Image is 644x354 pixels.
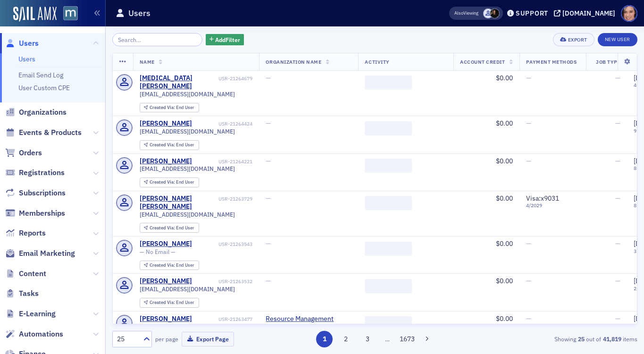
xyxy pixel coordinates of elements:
[150,180,194,185] div: End User
[19,188,66,198] span: Subscriptions
[57,6,78,22] a: View Homepage
[454,10,463,16] div: Also
[526,202,579,209] span: 4 / 2029
[266,315,351,331] a: Resource Management Concepts, Inc.
[140,128,235,135] span: [EMAIL_ADDRESS][DOMAIN_NAME]
[553,33,594,46] button: Export
[140,248,176,255] span: — No Email —
[128,8,151,19] h1: Users
[496,277,513,285] span: $0.00
[266,239,271,248] span: —
[596,59,620,65] span: Job Type
[19,148,42,158] span: Orders
[18,55,35,63] a: Users
[5,248,75,259] a: Email Marketing
[140,240,192,248] div: [PERSON_NAME]
[63,6,78,21] img: SailAMX
[193,121,252,127] div: USR-21264424
[140,194,217,211] div: [PERSON_NAME] [PERSON_NAME]
[140,91,235,98] span: [EMAIL_ADDRESS][DOMAIN_NAME]
[218,196,252,202] div: USR-21263729
[150,299,176,305] span: Created Via :
[206,34,244,46] button: AddFilter
[554,10,619,17] button: [DOMAIN_NAME]
[399,331,415,347] button: 1673
[19,288,39,299] span: Tasks
[5,288,39,299] a: Tasks
[150,262,176,268] span: Created Via :
[526,119,531,127] span: —
[601,335,623,343] strong: 41,819
[19,228,46,238] span: Reports
[150,300,194,305] div: End User
[140,165,235,172] span: [EMAIL_ADDRESS][DOMAIN_NAME]
[140,177,199,187] div: Created Via: End User
[140,277,192,286] a: [PERSON_NAME]
[454,10,478,17] span: Viewing
[496,74,513,82] span: $0.00
[112,33,202,46] input: Search…
[19,248,75,259] span: Email Marketing
[193,278,252,285] div: USR-21263532
[621,5,637,22] span: Profile
[150,142,176,148] span: Created Via :
[496,239,513,248] span: $0.00
[5,309,56,319] a: E-Learning
[615,314,620,323] span: —
[615,74,620,82] span: —
[615,277,620,285] span: —
[150,143,194,148] div: End User
[13,7,57,22] img: SailAMX
[5,208,65,219] a: Memberships
[490,8,500,18] span: Lauren McDonough
[19,168,65,178] span: Registrations
[516,9,548,17] div: Support
[193,241,252,247] div: USR-21263543
[526,157,531,165] span: —
[568,37,587,42] div: Export
[140,140,199,150] div: Created Via: End User
[316,331,333,347] button: 1
[140,157,192,166] a: [PERSON_NAME]
[140,261,199,270] div: Created Via: End User
[140,286,235,293] span: [EMAIL_ADDRESS][DOMAIN_NAME]
[496,157,513,165] span: $0.00
[150,105,194,110] div: End User
[140,315,192,323] div: [PERSON_NAME]
[526,74,531,82] span: —
[19,38,39,49] span: Users
[266,119,271,127] span: —
[496,314,513,323] span: $0.00
[19,309,56,319] span: E-Learning
[615,119,620,127] span: —
[117,334,138,344] div: 25
[5,228,46,238] a: Reports
[150,104,176,110] span: Created Via :
[526,59,577,65] span: Payment Methods
[193,316,252,322] div: USR-21263477
[19,329,63,339] span: Automations
[140,74,217,91] a: [MEDICAL_DATA][PERSON_NAME]
[215,35,240,44] span: Add Filter
[5,127,82,138] a: Events & Products
[5,148,42,158] a: Orders
[140,59,155,65] span: Name
[526,314,531,323] span: —
[365,316,412,330] span: ‌
[266,59,321,65] span: Organization Name
[615,157,620,165] span: —
[193,159,252,165] div: USR-21264221
[496,194,513,202] span: $0.00
[150,263,194,268] div: End User
[5,107,67,118] a: Organizations
[365,242,412,256] span: ‌
[5,329,63,339] a: Automations
[496,119,513,127] span: $0.00
[338,331,354,347] button: 2
[140,119,192,128] a: [PERSON_NAME]
[365,159,412,173] span: ‌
